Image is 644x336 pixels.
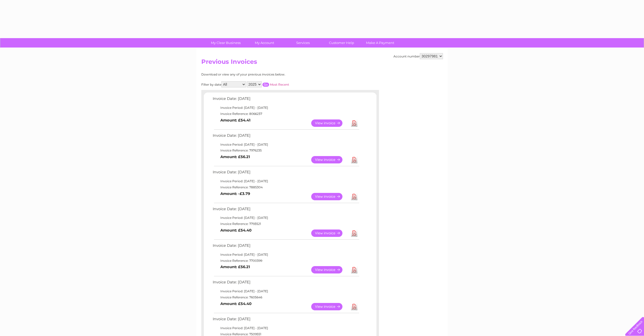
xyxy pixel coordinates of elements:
[201,81,335,87] div: Filter by date
[220,228,252,233] b: Amount: £54.40
[351,156,357,163] a: Download
[205,38,247,48] a: My Clear Business
[201,73,335,76] div: Download or view any of your previous invoices below.
[393,53,443,59] div: Account number
[211,288,360,294] td: Invoice Period: [DATE] - [DATE]
[211,221,360,227] td: Invoice Reference: 7793521
[282,38,324,48] a: Services
[211,258,360,264] td: Invoice Reference: 7700399
[201,58,443,68] h2: Previous Invoices
[220,118,251,123] b: Amount: £54.41
[211,178,360,184] td: Invoice Period: [DATE] - [DATE]
[220,301,252,306] b: Amount: £54.40
[211,279,360,288] td: Invoice Date: [DATE]
[270,83,289,86] a: Most Recent
[311,119,349,127] a: View
[211,142,360,148] td: Invoice Period: [DATE] - [DATE]
[220,265,250,269] b: Amount: £56.21
[211,132,360,142] td: Invoice Date: [DATE]
[220,155,250,159] b: Amount: £56.21
[321,38,362,48] a: Customer Help
[243,38,285,48] a: My Account
[311,230,349,237] a: View
[211,294,360,300] td: Invoice Reference: 7605646
[211,95,360,105] td: Invoice Date: [DATE]
[311,156,349,163] a: View
[351,193,357,200] a: Download
[211,147,360,154] td: Invoice Reference: 7976235
[211,252,360,258] td: Invoice Period: [DATE] - [DATE]
[351,266,357,273] a: Download
[351,303,357,310] a: Download
[211,169,360,178] td: Invoice Date: [DATE]
[359,38,401,48] a: Make A Payment
[220,191,250,196] b: Amount: -£3.79
[211,184,360,190] td: Invoice Reference: 7885304
[311,303,349,310] a: View
[311,266,349,273] a: View
[211,206,360,215] td: Invoice Date: [DATE]
[351,119,357,127] a: Download
[311,193,349,200] a: View
[211,316,360,325] td: Invoice Date: [DATE]
[211,111,360,117] td: Invoice Reference: 8066237
[211,105,360,111] td: Invoice Period: [DATE] - [DATE]
[211,325,360,331] td: Invoice Period: [DATE] - [DATE]
[211,242,360,252] td: Invoice Date: [DATE]
[351,230,357,237] a: Download
[211,215,360,221] td: Invoice Period: [DATE] - [DATE]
